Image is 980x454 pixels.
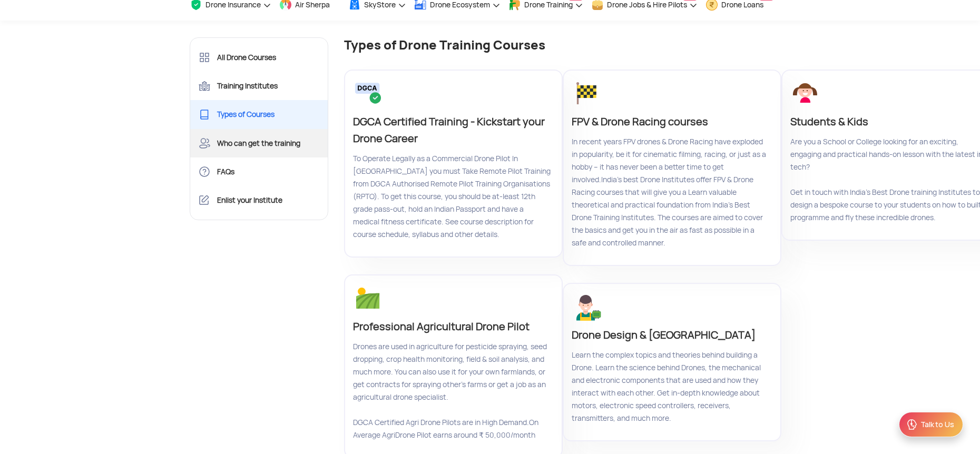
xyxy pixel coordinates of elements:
[353,318,551,335] p: Professional Agricultural Drone Pilot
[572,78,601,108] img: who_can_get_training
[190,186,328,214] a: Enlist your Institute
[364,1,396,9] span: SkyStore
[920,419,954,430] div: Talk to Us
[607,1,687,9] span: Drone Jobs & Hire Pilots
[572,327,770,343] p: Drone Design & [GEOGRAPHIC_DATA]
[790,78,820,108] img: who_can_get_training
[353,340,551,441] p: Drones are used in agriculture for pesticide spraying, seed dropping, crop health monitoring, fie...
[190,129,328,157] a: Who can get the training
[430,1,490,9] span: Drone Ecosystem
[572,113,770,130] p: FPV & Drone Racing courses
[572,135,770,249] p: In recent years FPV drones & Drone Racing have exploded in popularity, be it for cinematic filmin...
[190,100,328,129] a: Types of Courses
[205,1,261,9] span: Drone Insurance
[353,152,551,241] p: To Operate Legally as a Commercial Drone Pilot In [GEOGRAPHIC_DATA] you must Take Remote Pilot Tr...
[295,1,330,9] span: Air Sherpa
[353,113,551,147] p: DGCA Certified Training - Kickstart your Drone Career
[572,292,601,321] img: who_can_get_training
[190,72,328,100] a: Training Institutes
[524,1,573,9] span: Drone Training
[344,37,791,53] h1: Types of Drone Training Courses
[353,78,383,108] img: who_can_get_training
[190,157,328,186] a: FAQs
[721,1,763,9] span: Drone Loans
[353,283,383,313] img: who_can_get_training
[906,418,918,431] img: ic_Support.svg
[572,349,770,425] p: Learn the complex topics and theories behind building a Drone. Learn the science behind Drones, t...
[190,43,328,72] a: All Drone Courses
